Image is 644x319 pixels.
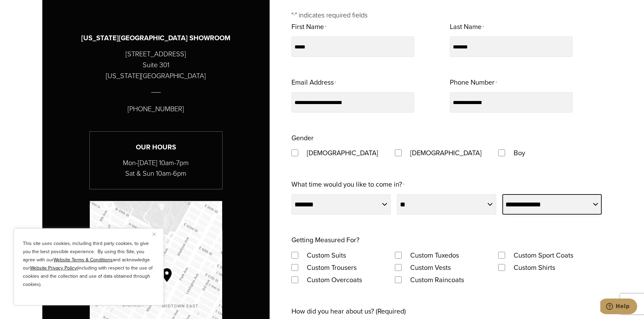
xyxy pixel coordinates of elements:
label: Custom Suits [300,249,353,261]
label: What time would you like to come in? [291,178,404,191]
label: Boy [507,147,532,159]
a: Website Privacy Policy [30,264,77,272]
p: " " indicates required fields [291,10,602,20]
label: Custom Sport Coats [507,249,580,261]
label: Phone Number [450,76,497,89]
p: [STREET_ADDRESS] Suite 301 [US_STATE][GEOGRAPHIC_DATA] [106,48,206,81]
label: Custom Trousers [300,261,363,274]
label: Custom Shirts [507,261,562,274]
h3: Our Hours [90,142,222,153]
label: Custom Raincoats [403,274,471,286]
img: Close [153,233,156,236]
h3: [US_STATE][GEOGRAPHIC_DATA] SHOWROOM [81,33,230,43]
label: Custom Overcoats [300,274,369,286]
label: Last Name [450,20,484,34]
label: Custom Tuxedos [403,249,466,261]
a: Website Terms & Conditions [54,256,113,263]
legend: Gender [291,132,314,144]
label: First Name [291,20,326,34]
p: Mon-[DATE] 10am-7pm Sat & Sun 10am-6pm [90,158,222,179]
label: Custom Vests [403,261,458,274]
iframe: Opens a widget where you can chat to one of our agents [600,299,637,316]
p: [PHONE_NUMBER] [128,103,184,114]
button: Close [153,230,161,238]
p: This site uses cookies, including third party cookies, to give you the best possible experience. ... [23,240,155,289]
label: Email Address [291,76,336,89]
label: [DEMOGRAPHIC_DATA] [300,147,385,159]
legend: Getting Measured For? [291,234,359,246]
label: [DEMOGRAPHIC_DATA] [403,147,488,159]
label: How did you hear about us? (Required) [291,305,406,317]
